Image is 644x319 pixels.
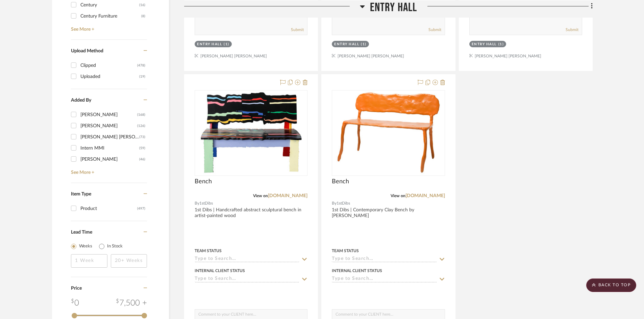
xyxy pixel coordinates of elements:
[80,154,139,165] div: [PERSON_NAME]
[80,71,139,82] div: Uploaded
[71,230,92,235] span: Lead Time
[195,256,299,263] input: Type to Search…
[332,276,437,283] input: Type to Search…
[332,256,437,263] input: Type to Search…
[195,248,222,254] div: Team Status
[391,194,405,198] span: View on
[111,254,147,268] input: 20+ Weeks
[195,200,199,207] span: By
[69,165,147,176] a: See More +
[195,90,307,176] div: 0
[80,109,137,120] div: [PERSON_NAME]
[137,203,145,214] div: (497)
[332,178,349,185] span: Bench
[137,109,145,120] div: (168)
[137,121,145,131] div: (126)
[268,193,307,198] a: [DOMAIN_NAME]
[291,27,304,33] button: Submit
[80,11,141,22] div: Century Furniture
[71,192,91,196] span: Item Type
[116,297,147,309] div: 7,500 +
[472,42,497,47] div: Entry Hall
[361,42,367,47] div: (1)
[332,248,359,254] div: Team Status
[80,60,137,71] div: Clipped
[80,132,139,142] div: [PERSON_NAME] [PERSON_NAME]
[199,200,213,207] span: 1stDibs
[336,91,441,175] img: Bench
[586,278,636,292] scroll-to-top-button: BACK TO TOP
[498,42,504,47] div: (1)
[139,154,145,165] div: (46)
[253,194,268,198] span: View on
[337,200,350,207] span: 1stDibs
[195,268,245,274] div: Internal Client Status
[71,286,82,291] span: Price
[195,276,299,283] input: Type to Search…
[71,297,79,309] div: 0
[107,243,123,250] label: In Stock
[80,203,137,214] div: Product
[80,143,139,154] div: Intern MMI
[224,42,229,47] div: (1)
[428,27,441,33] button: Submit
[566,27,578,33] button: Submit
[139,143,145,154] div: (59)
[69,22,147,32] a: See More +
[139,71,145,82] div: (19)
[137,60,145,71] div: (478)
[334,42,359,47] div: Entry Hall
[332,268,382,274] div: Internal Client Status
[141,11,145,22] div: (8)
[79,243,92,250] label: Weeks
[405,193,445,198] a: [DOMAIN_NAME]
[71,98,91,103] span: Added By
[195,178,212,185] span: Bench
[197,42,222,47] div: Entry Hall
[71,254,107,268] input: 1 Week
[199,91,303,175] img: Bench
[332,90,444,176] div: 0
[71,49,103,53] span: Upload Method
[80,121,137,131] div: [PERSON_NAME]
[332,200,337,207] span: By
[139,132,145,142] div: (73)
